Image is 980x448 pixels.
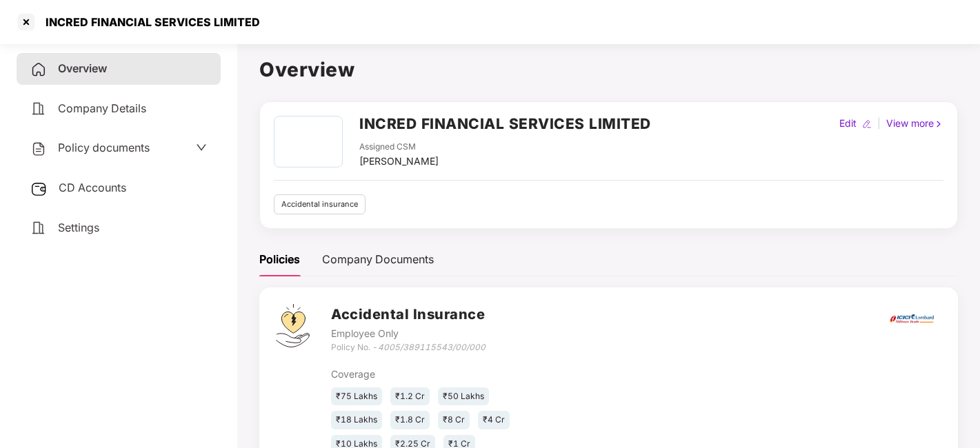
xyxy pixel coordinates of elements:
img: rightIcon [934,119,943,129]
div: Policy No. - [331,341,486,354]
div: Policies [259,251,300,268]
div: Employee Only [331,326,486,341]
img: svg+xml;base64,PHN2ZyB4bWxucz0iaHR0cDovL3d3dy53My5vcmcvMjAwMC9zdmciIHdpZHRoPSIyNCIgaGVpZ2h0PSIyNC... [30,220,47,236]
div: | [874,116,883,131]
span: Policy documents [58,141,150,154]
img: icici.png [887,310,937,327]
div: ₹1.2 Cr [390,387,430,406]
h3: Accidental Insurance [331,304,486,325]
span: CD Accounts [59,181,126,194]
img: editIcon [862,119,872,129]
div: Accidental insurance [274,194,366,214]
div: View more [883,116,946,131]
div: ₹18 Lakhs [331,411,382,429]
div: Company Documents [322,251,434,268]
h1: Overview [259,54,958,85]
span: Settings [58,221,99,234]
div: ₹50 Lakhs [438,387,489,406]
div: Coverage [331,367,534,382]
img: svg+xml;base64,PHN2ZyB3aWR0aD0iMjUiIGhlaWdodD0iMjQiIHZpZXdCb3g9IjAgMCAyNSAyNCIgZmlsbD0ibm9uZSIgeG... [30,181,48,197]
img: svg+xml;base64,PHN2ZyB4bWxucz0iaHR0cDovL3d3dy53My5vcmcvMjAwMC9zdmciIHdpZHRoPSIyNCIgaGVpZ2h0PSIyNC... [30,101,47,117]
div: ₹4 Cr [478,411,510,429]
div: ₹8 Cr [438,411,470,429]
img: svg+xml;base64,PHN2ZyB4bWxucz0iaHR0cDovL3d3dy53My5vcmcvMjAwMC9zdmciIHdpZHRoPSIyNCIgaGVpZ2h0PSIyNC... [30,141,47,157]
span: Company Details [58,101,146,115]
i: 4005/389115543/00/000 [378,342,486,352]
img: svg+xml;base64,PHN2ZyB4bWxucz0iaHR0cDovL3d3dy53My5vcmcvMjAwMC9zdmciIHdpZHRoPSIyNCIgaGVpZ2h0PSIyNC... [30,61,47,78]
div: [PERSON_NAME] [359,154,439,169]
div: Assigned CSM [359,141,439,154]
h2: INCRED FINANCIAL SERVICES LIMITED [359,112,651,135]
img: svg+xml;base64,PHN2ZyB4bWxucz0iaHR0cDovL3d3dy53My5vcmcvMjAwMC9zdmciIHdpZHRoPSI0OS4zMjEiIGhlaWdodD... [276,304,310,347]
div: ₹75 Lakhs [331,387,382,406]
div: ₹1.8 Cr [390,411,430,429]
span: Overview [58,61,107,75]
span: down [196,142,207,153]
div: INCRED FINANCIAL SERVICES LIMITED [37,15,260,29]
div: Edit [837,116,859,131]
